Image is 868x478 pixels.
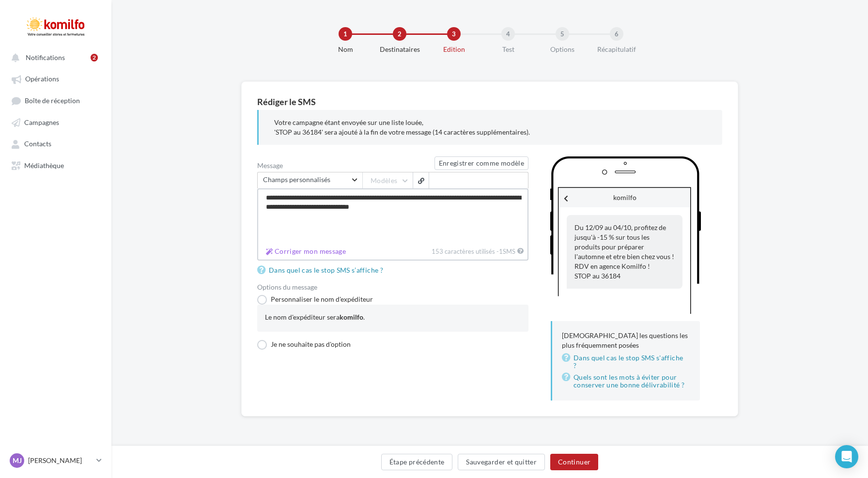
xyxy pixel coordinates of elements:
[6,113,106,131] a: Campagnes
[13,456,22,465] span: MJ
[835,445,858,468] div: Open Intercom Messenger
[257,340,351,350] label: Je ne souhaite pas d'option
[501,27,515,41] div: 4
[314,45,376,54] div: Nom
[91,54,98,62] div: 2
[257,97,722,106] div: Rédiger le SMS
[562,352,690,371] a: Dans quel cas le stop SMS s'affiche ?
[434,156,528,170] button: Enregistrer comme modèle
[574,272,620,280] span: STOP au 36184
[6,156,106,174] a: Médiathèque
[610,27,623,41] div: 6
[339,27,352,41] div: 1
[265,312,521,322] div: Le nom d'expéditeur sera .
[257,172,362,188] span: Select box activate
[369,45,431,54] div: Destinataires
[24,118,59,126] span: Campagnes
[24,140,51,148] span: Contacts
[458,454,545,470] button: Sauvegarder et quitter
[496,248,515,256] span: -
[257,162,434,169] label: Message
[6,70,106,87] a: Opérations
[499,248,503,256] span: 1
[531,45,593,54] div: Options
[257,284,528,291] div: Options du message
[6,48,102,66] button: Notifications 2
[257,110,722,145] div: Votre campagne étant envoyée sur une liste louée, 'STOP au 36184' sera ajouté à la fin de votre m...
[6,92,106,109] a: Boîte de réception
[432,248,495,256] span: 153 caractères utilisés
[257,295,373,305] label: Personnaliser le nom d'expéditeur
[25,75,59,83] span: Opérations
[562,331,690,350] p: [DEMOGRAPHIC_DATA] les questions les plus fréquemment posées
[262,246,350,257] button: 153 caractères utilisés -1SMS
[381,454,453,470] button: Étape précédente
[447,27,461,41] div: 3
[340,313,363,321] span: komilfo
[6,135,106,152] a: Contacts
[556,27,569,41] div: 5
[8,451,104,470] a: MJ [PERSON_NAME]
[586,45,648,54] div: Récapitulatif
[24,161,64,170] span: Médiathèque
[423,45,485,54] div: Edition
[574,223,674,270] span: Du 12/09 au 04/10, profitez de jusqu'à -15 % sur tous les produits pour préparer l'automne et etr...
[550,454,598,470] button: Continuer
[257,264,387,276] a: Dans quel cas le stop SMS s’affiche ?
[499,248,515,256] span: SMS
[28,456,93,465] p: [PERSON_NAME]
[562,371,690,391] a: Quels sont les mots à éviter pour conserver une bonne délivrabilité ?
[559,188,690,207] div: komilfo
[26,53,65,62] span: Notifications
[477,45,539,54] div: Test
[393,27,406,41] div: 2
[263,176,350,183] span: Champs personnalisés
[25,96,80,105] span: Boîte de réception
